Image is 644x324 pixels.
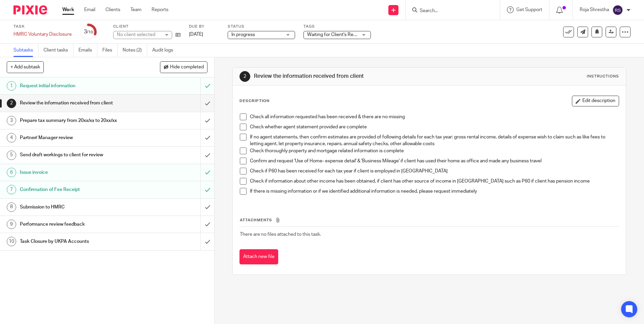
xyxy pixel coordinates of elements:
[587,74,619,79] div: Instructions
[7,99,16,108] div: 2
[20,133,136,143] h1: Partner/ Manager review
[7,81,16,91] div: 1
[7,151,16,160] div: 5
[102,44,118,57] a: Files
[13,5,47,14] img: Pixie
[20,81,136,91] h1: Request initial information
[254,73,444,80] h1: Review the information received from client
[117,31,161,38] div: No client selected
[20,236,136,247] h1: Task Closure by UKPA Accounts
[7,220,16,229] div: 9
[250,178,618,185] p: Check if information about other income has been obtained, if client has other source of income i...
[113,24,181,29] label: Client
[250,148,618,154] p: Check thoroughly property and mortgage related information is complete
[516,7,542,12] span: Get Support
[62,6,74,13] a: Work
[20,185,136,195] h1: Confirmation of Fee Receipt
[250,124,618,130] p: Check whether agent statement provided are complete
[7,202,16,212] div: 8
[189,32,203,37] span: [DATE]
[239,249,278,264] button: Attach new file
[20,202,136,212] h1: Submission to HMRC
[612,5,623,15] img: svg%3E
[152,6,168,13] a: Reports
[419,8,480,14] input: Search
[170,65,204,70] span: Hide completed
[105,6,120,13] a: Clients
[20,150,136,160] h1: Send draft workings to client for review
[7,185,16,194] div: 7
[84,28,93,36] div: 3
[580,6,609,13] p: Roja Shrestha
[189,24,219,29] label: Due by
[20,167,136,177] h1: Issue invoice
[7,133,16,142] div: 4
[130,6,141,13] a: Team
[250,158,618,164] p: Confirm and request 'Use of Home- expense detail' & 'Business Mileage' if client has used their h...
[250,168,618,174] p: Check if P60 has been received for each tax year if client is employed in [GEOGRAPHIC_DATA]
[7,237,16,246] div: 10
[20,219,136,229] h1: Performance review feedback
[239,98,269,104] p: Description
[228,24,295,29] label: Status
[572,96,619,106] button: Edit description
[13,24,72,29] label: Task
[13,44,38,57] a: Subtasks
[123,44,147,57] a: Notes (2)
[240,232,321,237] span: There are no files attached to this task.
[20,116,136,126] h1: Prepare tax summary from 20xx/xx to 20xx/xx
[250,134,618,148] p: If no agent statements, then confirm estimates are provided of following details for each tax yea...
[160,61,207,73] button: Hide completed
[240,218,272,222] span: Attachments
[13,31,72,38] div: HMRC Voluntary Disclosure
[7,61,44,73] button: + Add subtask
[239,71,250,82] div: 2
[250,188,618,195] p: If there is missing information or if we identified additional information is needed, please requ...
[231,32,255,37] span: In progress
[307,32,370,37] span: Waiting for Client's Response.
[250,114,618,120] p: Check all information requested has been received & there are no missing
[152,44,178,57] a: Audit logs
[87,30,93,34] small: /10
[20,98,136,108] h1: Review the information received from client
[43,44,73,57] a: Client tasks
[84,6,95,13] a: Email
[7,116,16,125] div: 3
[7,168,16,177] div: 6
[78,44,97,57] a: Emails
[303,24,371,29] label: Tags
